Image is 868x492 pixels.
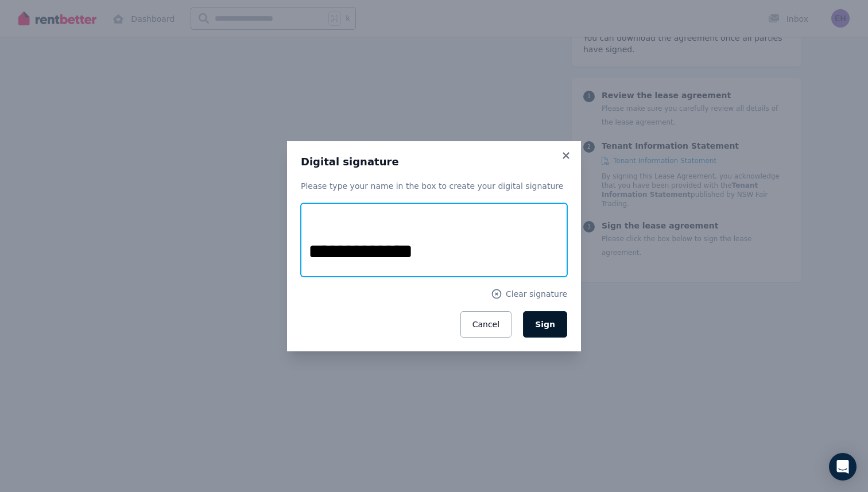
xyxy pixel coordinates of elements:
[506,288,567,300] span: Clear signature
[829,453,857,481] div: Open Intercom Messenger
[301,180,567,192] p: Please type your name in the box to create your digital signature
[523,311,567,338] button: Sign
[460,311,511,338] button: Cancel
[301,155,567,169] h3: Digital signature
[535,320,555,329] span: Sign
